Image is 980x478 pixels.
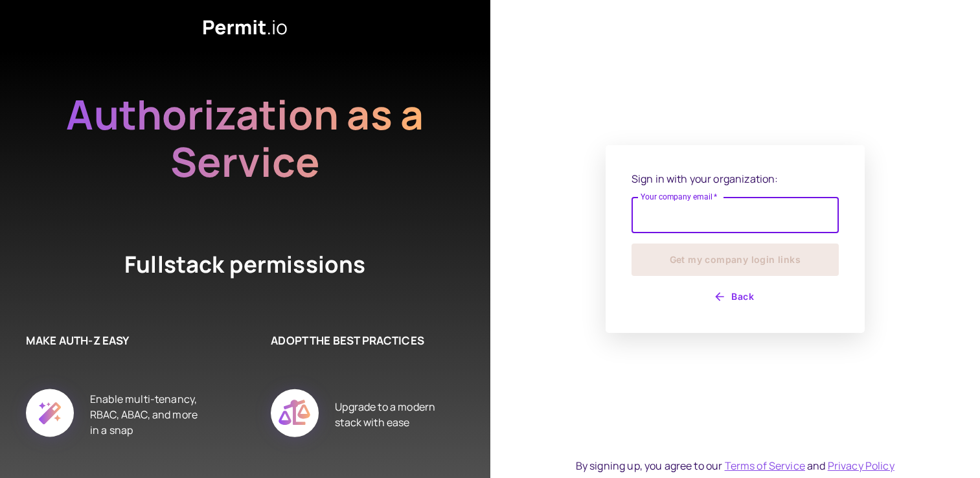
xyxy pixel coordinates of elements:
a: Terms of Service [725,459,805,473]
button: Back [632,286,839,307]
button: Get my company login links [632,244,839,276]
div: By signing up, you agree to our and [576,458,895,473]
h4: Fullstack permissions [76,249,413,280]
a: Privacy Policy [828,459,895,473]
h6: MAKE AUTH-Z EASY [26,332,206,349]
h6: ADOPT THE BEST PRACTICES [271,332,451,349]
div: Enable multi-tenancy, RBAC, ABAC, and more in a snap [90,374,206,455]
p: Sign in with your organization: [632,171,839,187]
h2: Authorization as a Service [25,91,465,185]
div: Upgrade to a modern stack with ease [335,374,451,455]
label: Your company email [641,191,718,202]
